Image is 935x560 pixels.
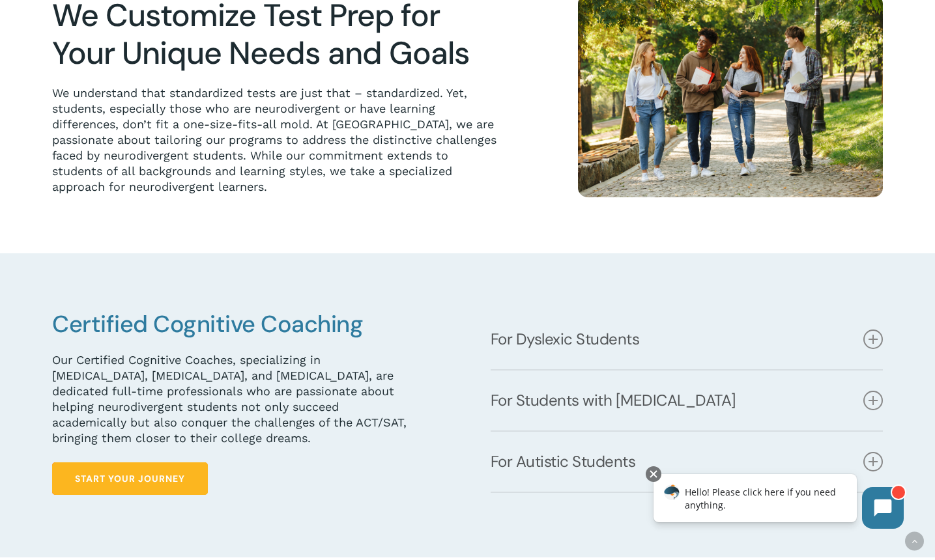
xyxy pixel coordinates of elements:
a: For Autistic Students [491,432,884,492]
span: Start Your Journey [75,472,185,485]
p: We understand that standardized tests are just that – standardized. Yet, students, especially tho... [52,85,500,195]
iframe: Chatbot [640,464,917,542]
span: Certified Cognitive Coaching [52,309,363,339]
a: For Dyslexic Students [491,309,884,369]
p: Our Certified Cognitive Coaches, specializing in [MEDICAL_DATA], [MEDICAL_DATA], and [MEDICAL_DAT... [52,352,412,446]
a: Start Your Journey [52,462,208,495]
a: For Students with [MEDICAL_DATA] [491,371,884,430]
